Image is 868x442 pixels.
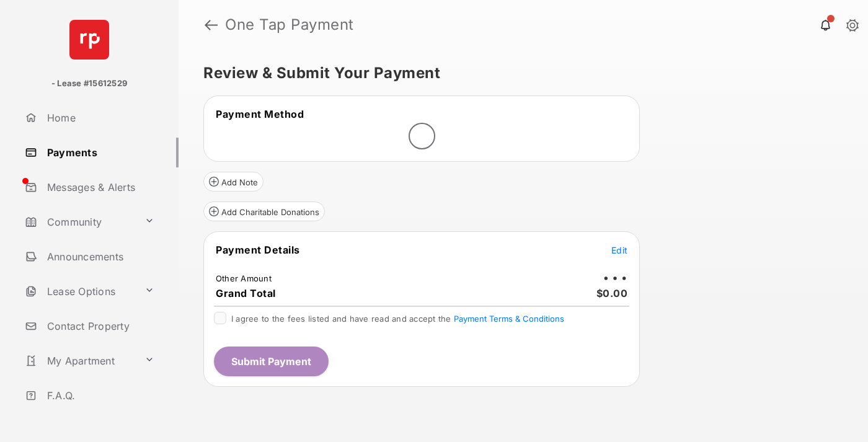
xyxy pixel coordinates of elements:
[216,244,300,256] span: Payment Details
[231,314,564,324] span: I agree to the fees listed and have read and accept the
[611,245,627,255] span: Edit
[20,276,139,306] a: Lease Options
[214,347,329,376] button: Submit Payment
[216,108,304,120] span: Payment Method
[203,201,325,221] button: Add Charitable Donations
[69,20,109,60] img: svg+xml;base64,PHN2ZyB4bWxucz0iaHR0cDovL3d3dy53My5vcmcvMjAwMC9zdmciIHdpZHRoPSI2NCIgaGVpZ2h0PSI2NC...
[51,77,127,90] p: - Lease #15612529
[20,172,179,202] a: Messages & Alerts
[20,381,179,410] a: F.A.Q.
[596,287,628,299] span: $0.00
[20,138,179,167] a: Payments
[20,242,179,272] a: Announcements
[20,311,179,341] a: Contact Property
[20,103,179,133] a: Home
[203,66,833,81] h5: Review & Submit Your Payment
[20,207,139,237] a: Community
[225,17,354,32] strong: One Tap Payment
[454,314,564,324] button: I agree to the fees listed and have read and accept the
[215,273,272,284] td: Other Amount
[216,287,276,299] span: Grand Total
[203,172,263,192] button: Add Note
[611,244,627,256] button: Edit
[20,346,139,376] a: My Apartment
